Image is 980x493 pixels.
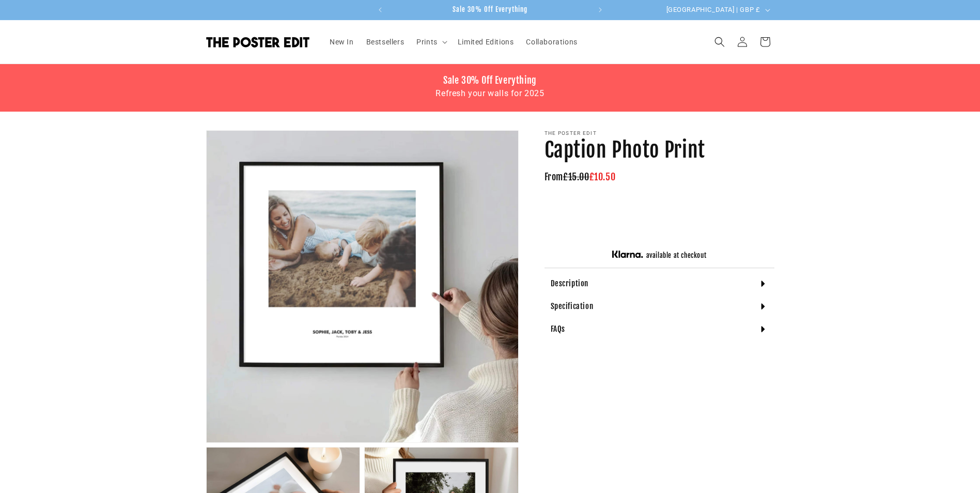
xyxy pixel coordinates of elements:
span: £15.00 [563,171,589,182]
span: Limited Editions [458,37,514,47]
a: Limited Editions [452,31,520,53]
a: Collaborations [520,31,583,53]
h5: available at checkout [646,251,707,260]
a: The Poster Edit [202,33,313,51]
a: New In [323,31,360,53]
img: The Poster Edit [206,37,309,48]
h3: From [545,171,774,183]
h4: Specification [551,301,594,312]
p: The Poster Edit [545,130,774,136]
a: Bestsellers [360,31,411,53]
span: New In [330,37,354,47]
span: Prints [416,37,438,47]
summary: Prints [410,31,452,53]
span: Sale 30% Off Everything [453,5,527,13]
summary: Search [708,30,731,53]
span: Collaborations [526,37,577,47]
span: £10.50 [589,171,616,182]
span: [GEOGRAPHIC_DATA] | GBP £ [666,5,760,15]
h4: FAQs [551,324,565,334]
span: Bestsellers [366,37,405,47]
h4: Description [551,279,589,289]
h1: Caption Photo Print [545,136,774,163]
